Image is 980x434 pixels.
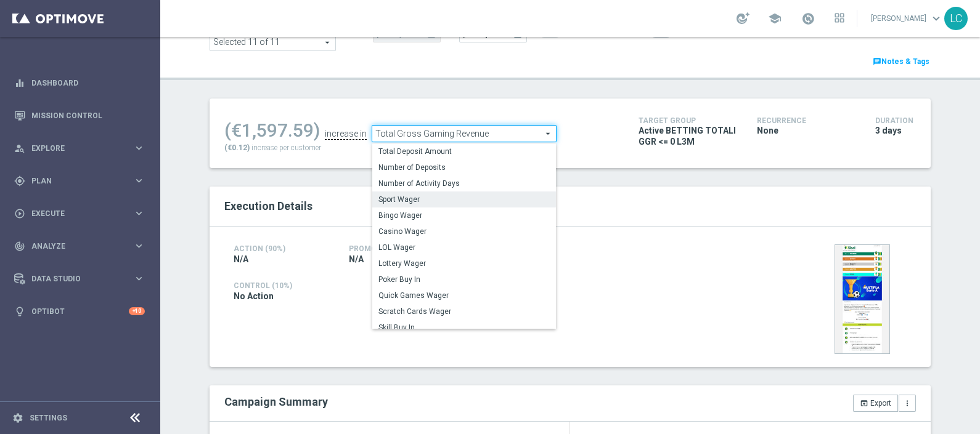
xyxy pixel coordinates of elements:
button: person_search Explore keyboard_arrow_right [14,143,145,153]
button: Data Studio keyboard_arrow_right [14,274,145,284]
span: Execution Details [224,199,312,212]
button: gps_fixed Plan keyboard_arrow_right [14,176,145,186]
h4: Target Group [639,116,738,125]
img: 36715.jpeg [835,244,890,354]
span: Bingo Wager [378,211,550,220]
span: N/A [234,254,248,265]
i: keyboard_arrow_right [133,273,145,284]
a: Dashboard [31,66,145,99]
i: keyboard_arrow_right [133,175,145,187]
button: track_changes Analyze keyboard_arrow_right [14,241,145,251]
i: keyboard_arrow_right [133,207,145,219]
span: Lottery Wager [378,259,550,268]
h2: Campaign Summary [224,395,328,408]
button: open_in_browser Export [853,395,898,412]
h4: Recurrence [757,116,857,125]
span: Number of Activity Days [378,179,550,188]
div: LC [944,7,968,30]
button: play_circle_outline Execute keyboard_arrow_right [14,209,145,219]
i: gps_fixed [14,175,25,187]
span: Scratch Cards Wager [378,307,550,316]
div: Optibot [14,295,145,328]
span: Total Deposit Amount [378,147,550,156]
i: lightbulb [14,306,25,317]
button: lightbulb Optibot +10 [14,307,145,316]
span: Quick Games Wager [378,291,550,300]
i: chat [873,57,881,66]
a: Mission Control [31,99,145,132]
i: settings [12,412,23,424]
i: open_in_browser [860,399,868,408]
span: Sport Wager [378,195,550,204]
a: chatNotes & Tags [872,55,931,68]
span: N/A [349,254,364,265]
span: 3 days [875,125,902,136]
div: Mission Control [14,99,145,132]
span: Plan [31,177,133,185]
div: Data Studio [14,273,133,284]
h4: Promotion [349,244,446,253]
span: keyboard_arrow_down [929,12,943,25]
i: track_changes [14,241,25,252]
i: keyboard_arrow_right [133,142,145,154]
div: Dashboard [14,66,145,99]
i: more_vert [903,399,912,408]
i: equalizer [14,78,25,89]
div: increase in [325,129,367,140]
span: Execute [31,210,133,217]
div: Explore [14,143,133,154]
span: Casino Wager [378,227,550,236]
a: Settings [30,414,67,422]
a: [PERSON_NAME]keyboard_arrow_down [870,9,944,28]
span: Poker Buy In [378,275,550,284]
span: increase per customer [251,143,321,152]
span: None [757,125,778,136]
h4: Action (90%) [234,244,330,253]
span: Analyze [31,243,133,250]
button: more_vert [899,395,916,412]
span: Skill Buy In [378,323,550,332]
div: Analyze [14,241,133,252]
span: Explore [31,145,133,152]
h4: Duration [875,116,916,125]
span: Data Studio [31,275,133,283]
span: school [768,12,782,25]
span: Expert Online Expert Retail Master Online Master Retail Other and 6 more [210,34,335,50]
span: No Action [234,291,274,302]
div: (€1,597.59) [224,119,320,142]
span: Number of Deposits [378,163,550,172]
i: person_search [14,143,25,154]
div: +10 [129,307,145,315]
i: keyboard_arrow_right [133,240,145,252]
a: Optibot [31,295,129,328]
button: Mission Control [14,111,145,121]
div: Execute [14,208,133,219]
h4: Control (10%) [234,281,676,290]
button: equalizer Dashboard [14,78,145,88]
span: LOL Wager [378,243,550,252]
i: play_circle_outline [14,208,25,219]
div: Plan [14,175,133,187]
span: Active BETTING TOTALI GGR <= 0 L3M [639,125,738,147]
span: (€0.12) [224,143,250,152]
